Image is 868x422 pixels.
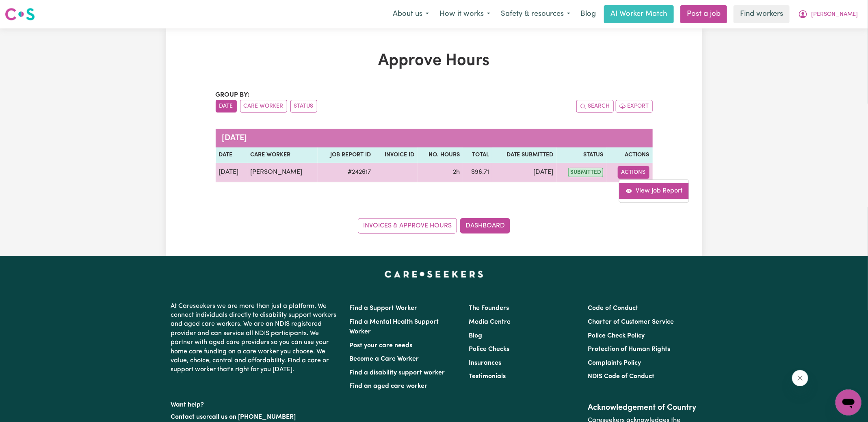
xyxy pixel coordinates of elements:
[358,218,457,234] a: Invoices & Approve Hours
[792,370,808,386] iframe: Close message
[385,271,483,277] a: Careseekers home page
[290,100,317,113] button: sort invoices by paid status
[618,166,649,179] button: Actions
[247,163,318,182] td: [PERSON_NAME]
[496,6,576,23] button: Safety & resources
[350,356,419,362] a: Become a Care Worker
[588,360,641,366] a: Complaints Policy
[387,6,434,23] button: About us
[734,5,790,23] a: Find workers
[568,168,603,177] span: submitted
[418,147,463,163] th: No. Hours
[811,10,858,19] span: [PERSON_NAME]
[793,6,863,23] button: My Account
[463,147,492,163] th: Total
[469,305,509,312] a: The Founders
[209,414,296,420] a: call us on [PHONE_NUMBER]
[606,147,652,163] th: Actions
[216,163,247,182] td: [DATE]
[469,373,506,380] a: Testimonials
[557,147,607,163] th: Status
[171,397,340,409] p: Want help?
[576,5,601,23] a: Blog
[588,333,645,339] a: Police Check Policy
[434,6,496,23] button: How it works
[469,319,511,325] a: Media Centre
[576,100,614,113] button: Search
[216,129,653,147] caption: [DATE]
[619,183,689,199] a: View job report 242617
[216,51,653,71] h1: Approve Hours
[350,305,418,312] a: Find a Support Worker
[492,163,557,182] td: [DATE]
[318,147,374,163] th: Job Report ID
[247,147,318,163] th: Care worker
[240,100,287,113] button: sort invoices by care worker
[469,360,501,366] a: Insurances
[588,346,670,353] a: Protection of Human Rights
[619,179,689,203] div: Actions
[604,5,674,23] a: AI Worker Match
[216,147,247,163] th: Date
[460,218,510,234] a: Dashboard
[5,5,35,24] a: Careseekers logo
[492,147,557,163] th: Date Submitted
[350,383,428,390] a: Find an aged care worker
[216,92,250,98] span: Group by:
[171,299,340,378] p: At Careseekers we are more than just a platform. We connect individuals directly to disability su...
[588,305,638,312] a: Code of Conduct
[588,403,697,413] h2: Acknowledgement of Country
[5,6,49,12] span: Need any help?
[350,370,445,376] a: Find a disability support worker
[469,333,482,339] a: Blog
[350,342,413,349] a: Post your care needs
[453,169,460,175] span: 2 hours
[463,163,492,182] td: $ 96.71
[318,163,374,182] td: # 242617
[469,346,509,353] a: Police Checks
[350,319,439,335] a: Find a Mental Health Support Worker
[5,7,35,22] img: Careseekers logo
[836,390,862,416] iframe: Button to launch messaging window
[680,5,727,23] a: Post a job
[616,100,653,113] button: Export
[216,100,237,113] button: sort invoices by date
[588,319,674,325] a: Charter of Customer Service
[588,373,654,380] a: NDIS Code of Conduct
[171,414,203,420] a: Contact us
[374,147,418,163] th: Invoice ID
